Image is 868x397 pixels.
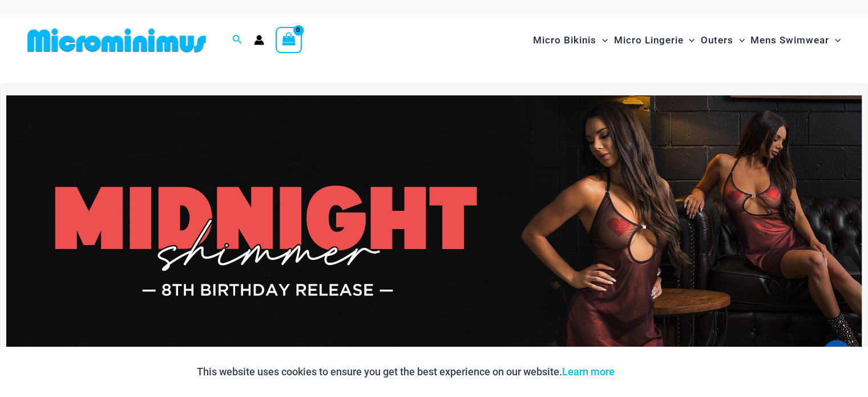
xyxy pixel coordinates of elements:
[197,363,615,380] p: This website uses cookies to ensure you get the best experience on our website.
[750,26,829,55] span: Mens Swimwear
[562,366,615,378] a: Learn more
[533,26,596,55] span: Micro Bikinis
[276,27,302,53] a: View Shopping Cart, empty
[6,95,862,386] img: Midnight Shimmer Red Dress
[829,26,841,55] span: Menu Toggle
[611,23,697,58] a: Micro LingerieMenu ToggleMenu Toggle
[748,23,843,58] a: Mens SwimwearMenu ToggleMenu Toggle
[698,23,748,58] a: OutersMenu ToggleMenu Toggle
[613,26,683,55] span: Micro Lingerie
[623,358,672,386] button: Accept
[23,27,211,53] img: MM SHOP LOGO FLAT
[254,35,264,45] a: Account icon link
[733,26,745,55] span: Menu Toggle
[232,33,243,47] a: Search icon link
[683,26,695,55] span: Menu Toggle
[596,26,608,55] span: Menu Toggle
[701,26,733,55] span: Outers
[528,21,845,59] nav: Site Navigation
[530,23,611,58] a: Micro BikinisMenu ToggleMenu Toggle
